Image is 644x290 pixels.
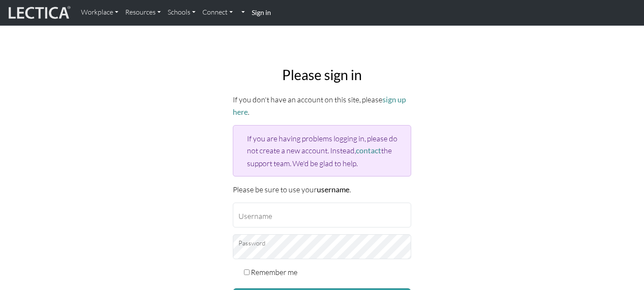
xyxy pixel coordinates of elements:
a: Resources [122,3,164,21]
a: Workplace [78,3,122,21]
a: Schools [164,3,199,21]
a: Connect [199,3,236,21]
strong: username [317,185,349,194]
h2: Please sign in [233,67,411,83]
p: Please be sure to use your . [233,183,411,196]
input: Username [233,203,411,227]
a: Sign in [248,3,274,22]
a: contact [356,146,381,155]
p: If you don't have an account on this site, please . [233,93,411,118]
div: If you are having problems logging in, please do not create a new account. Instead, the support t... [233,125,411,176]
img: lecticalive [6,5,71,21]
strong: Sign in [252,8,271,16]
label: Remember me [251,266,298,278]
